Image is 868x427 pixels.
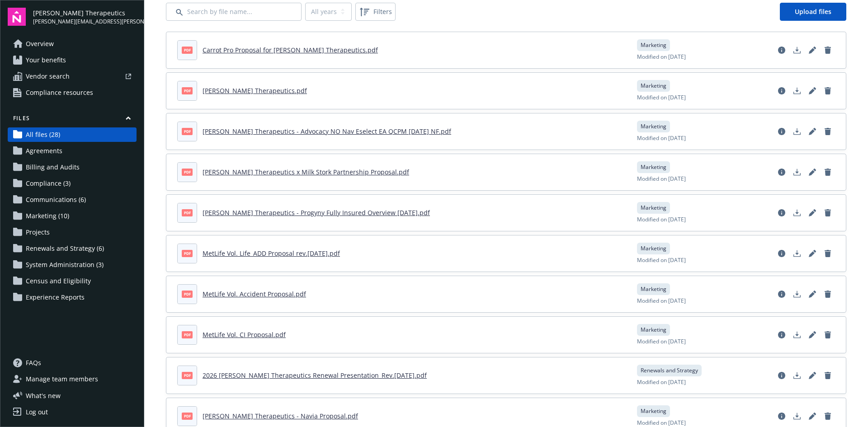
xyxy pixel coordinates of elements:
[795,7,831,16] span: Upload files
[637,419,686,427] span: Modified on [DATE]
[182,250,193,257] span: pdf
[821,165,835,179] a: Delete document
[805,43,820,57] a: Edit document
[774,165,789,179] a: View file details
[641,326,666,334] span: Marketing
[8,69,137,84] a: Vendor search
[8,258,137,272] a: System Administration (3)
[33,18,137,26] span: [PERSON_NAME][EMAIL_ADDRESS][PERSON_NAME][DOMAIN_NAME]
[774,43,789,57] a: View file details
[182,331,193,338] span: pdf
[203,249,340,258] a: MetLife Vol. Life_ADD Proposal rev.[DATE].pdf
[821,287,835,301] a: Delete document
[805,246,820,261] a: Edit document
[26,37,54,51] span: Overview
[641,163,666,171] span: Marketing
[790,368,804,383] a: Download document
[182,128,193,135] span: pdf
[805,206,820,220] a: Edit document
[790,287,804,301] a: Download document
[790,124,804,139] a: Download document
[790,328,804,342] a: Download document
[774,328,789,342] a: View file details
[8,144,137,158] a: Agreements
[182,291,193,297] span: pdf
[774,246,789,261] a: View file details
[8,127,137,142] a: All files (28)
[821,84,835,98] a: Delete document
[821,246,835,261] a: Delete document
[8,160,137,174] a: Billing and Audits
[26,176,71,191] span: Compliance (3)
[821,368,835,383] a: Delete document
[182,372,193,379] span: pdf
[33,8,137,26] button: [PERSON_NAME] Therapeutics[PERSON_NAME][EMAIL_ADDRESS][PERSON_NAME][DOMAIN_NAME]
[8,274,137,288] a: Census and Eligibility
[637,216,686,224] span: Modified on [DATE]
[637,256,686,264] span: Modified on [DATE]
[774,84,789,98] a: View file details
[637,94,686,102] span: Modified on [DATE]
[821,124,835,139] a: Delete document
[821,328,835,342] a: Delete document
[26,144,62,158] span: Agreements
[8,209,137,223] a: Marketing (10)
[774,368,789,383] a: View file details
[8,37,137,51] a: Overview
[26,391,61,400] span: What ' s new
[8,114,137,126] button: Files
[780,3,846,21] a: Upload files
[8,356,137,370] a: FAQs
[26,290,85,305] span: Experience Reports
[203,371,427,380] a: 2026 [PERSON_NAME] Therapeutics Renewal Presentation_Rev.[DATE].pdf
[203,330,286,339] a: MetLife Vol. CI Proposal.pdf
[637,297,686,305] span: Modified on [DATE]
[790,409,804,423] a: Download document
[203,208,430,217] a: [PERSON_NAME] Therapeutics - Progyny Fully Insured Overview [DATE].pdf
[26,274,91,288] span: Census and Eligibility
[8,176,137,191] a: Compliance (3)
[637,134,686,142] span: Modified on [DATE]
[203,86,307,95] a: [PERSON_NAME] Therapeutics.pdf
[637,175,686,183] span: Modified on [DATE]
[8,372,137,386] a: Manage team members
[637,338,686,346] span: Modified on [DATE]
[8,391,75,400] button: What's new
[790,206,804,220] a: Download document
[805,165,820,179] a: Edit document
[8,225,137,239] a: Projects
[26,225,50,239] span: Projects
[821,43,835,57] a: Delete document
[26,372,98,386] span: Manage team members
[774,409,789,423] a: View file details
[182,413,193,419] span: pdf
[26,258,104,272] span: System Administration (3)
[790,165,804,179] a: Download document
[8,53,137,67] a: Your benefits
[26,356,41,370] span: FAQs
[8,85,137,100] a: Compliance resources
[641,285,666,293] span: Marketing
[637,53,686,61] span: Modified on [DATE]
[805,409,820,423] a: Edit document
[641,244,666,253] span: Marketing
[182,209,193,216] span: pdf
[26,85,93,100] span: Compliance resources
[203,290,306,298] a: MetLife Vol. Accident Proposal.pdf
[805,287,820,301] a: Edit document
[26,127,60,142] span: All files (28)
[821,409,835,423] a: Delete document
[203,127,451,136] a: [PERSON_NAME] Therapeutics - Advocacy NO Nav Eselect EA QCPM [DATE] NF.pdf
[790,43,804,57] a: Download document
[805,124,820,139] a: Edit document
[637,378,686,386] span: Modified on [DATE]
[790,246,804,261] a: Download document
[8,290,137,305] a: Experience Reports
[203,46,378,54] a: Carrot Pro Proposal for [PERSON_NAME] Therapeutics.pdf
[8,8,26,26] img: navigator-logo.svg
[641,122,666,131] span: Marketing
[182,47,193,53] span: pdf
[26,160,80,174] span: Billing and Audits
[805,368,820,383] a: Edit document
[166,3,302,21] input: Search by file name...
